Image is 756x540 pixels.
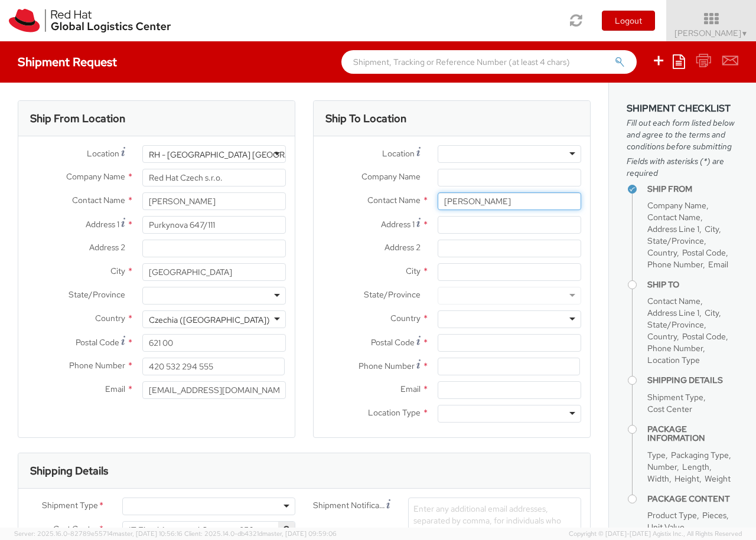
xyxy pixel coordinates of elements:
span: City [705,307,719,318]
span: IT Fixed Assets and Contracts 850 [122,521,295,539]
span: Client: 2025.14.0-db4321d [184,529,337,538]
span: Address 2 [384,242,421,253]
span: Number [647,462,677,472]
span: Unit Value [647,522,685,532]
span: Phone Number [647,259,703,270]
span: Copyright © [DATE]-[DATE] Agistix Inc., All Rights Reserved [569,529,742,539]
span: Location [87,148,119,159]
h3: Ship To Location [325,113,406,125]
span: Postal Code [76,337,119,348]
span: Pieces [702,510,726,521]
span: Email [708,259,728,270]
span: Cost Center [647,404,692,414]
span: Postal Code [682,247,726,258]
span: City [110,266,125,276]
span: master, [DATE] 09:59:06 [262,529,337,538]
span: Length [682,462,709,472]
span: Address 1 [86,219,119,230]
span: Country [647,247,677,258]
span: Company Name [647,200,706,211]
span: Contact Name [72,195,125,205]
span: Postal Code [371,337,415,348]
span: Width [647,473,669,484]
span: State/Province [69,289,125,300]
span: Country [95,313,125,323]
span: ▼ [741,29,748,38]
span: Contact Name [647,296,700,306]
span: Shipment Notification [313,499,386,512]
span: Address 2 [89,242,125,253]
h4: Ship To [647,280,738,289]
span: Phone Number [69,360,125,371]
h4: Ship From [647,185,738,194]
span: Postal Code [682,331,726,342]
span: Location Type [647,355,700,365]
input: Shipment, Tracking or Reference Number (at least 4 chars) [341,50,637,74]
span: Shipment Type [647,392,703,402]
span: Location Type [368,407,421,418]
span: City [406,266,421,276]
span: Email [105,384,125,394]
span: Country [647,331,677,342]
span: Shipment Type [42,499,98,513]
span: Address Line 1 [647,307,699,318]
span: State/Province [647,235,704,246]
span: Email [400,384,421,394]
span: Fill out each form listed below and agree to the terms and conditions before submitting [627,117,738,152]
span: Cost Center [53,523,98,536]
span: Height [674,473,699,484]
span: Packaging Type [671,450,729,460]
span: Country [390,313,421,323]
span: State/Province [364,289,421,300]
span: Phone Number [647,343,703,354]
h4: Shipping Details [647,376,738,385]
h4: Package Information [647,425,738,443]
span: Type [647,450,666,460]
span: Weight [705,473,731,484]
img: rh-logistics-00dfa346123c4ec078e1.svg [9,9,171,32]
span: Server: 2025.16.0-82789e55714 [14,529,183,538]
span: IT Fixed Assets and Contracts 850 [129,525,289,535]
span: Product Type [647,510,697,521]
h3: Shipment Checklist [627,103,738,114]
div: Czechia ([GEOGRAPHIC_DATA]) [149,314,270,326]
span: Location [382,148,415,159]
div: RH - [GEOGRAPHIC_DATA] [GEOGRAPHIC_DATA] - B [149,149,348,161]
h4: Package Content [647,495,738,503]
h3: Shipping Details [30,465,108,477]
span: master, [DATE] 10:56:16 [113,529,183,538]
span: Contact Name [367,195,421,205]
span: State/Province [647,319,704,330]
h3: Ship From Location [30,113,125,125]
span: Address 1 [381,219,415,230]
button: Logout [602,11,655,31]
span: [PERSON_NAME] [674,28,748,38]
span: Company Name [361,171,421,182]
h4: Shipment Request [18,55,117,68]
span: Address Line 1 [647,224,699,234]
span: City [705,224,719,234]
span: Company Name [66,171,125,182]
span: Fields with asterisks (*) are required [627,155,738,179]
span: Phone Number [359,361,415,371]
span: Contact Name [647,212,700,222]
